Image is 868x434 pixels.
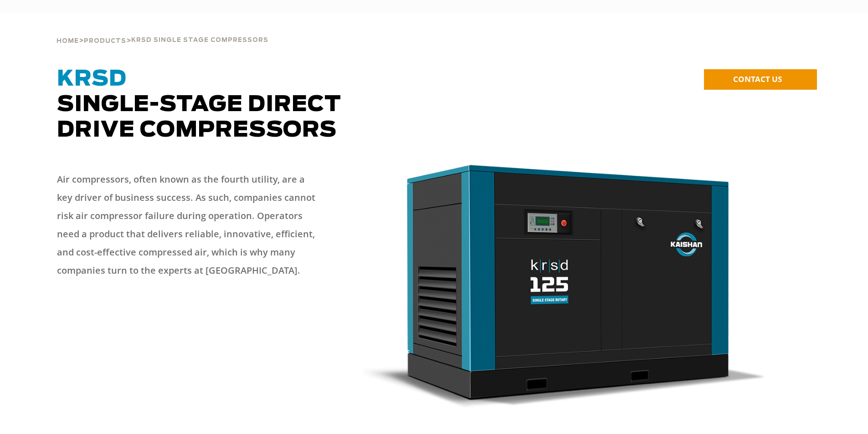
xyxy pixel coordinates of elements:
span: Products [84,38,126,44]
span: Single-Stage Direct Drive Compressors [57,68,341,141]
img: krsd125 [363,161,767,408]
a: Home [56,36,79,45]
span: krsd single stage compressors [131,37,268,43]
span: Home [56,38,79,44]
p: Air compressors, often known as the fourth utility, are a key driver of business success. As such... [57,170,321,280]
div: > > [56,14,268,48]
span: KRSD [57,68,127,90]
a: CONTACT US [704,69,817,90]
a: Products [84,36,126,45]
span: CONTACT US [733,74,782,84]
